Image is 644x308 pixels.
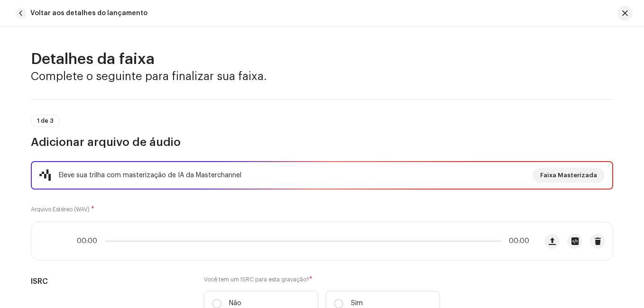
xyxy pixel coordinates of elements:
[505,237,529,245] span: 00:00
[204,276,440,283] label: Você tem um ISRC para esta gravação?
[540,166,597,185] span: Faixa Masterizada
[533,168,605,183] button: Faixa Masterizada
[31,135,613,150] h3: Adicionar arquivo de áudio
[59,170,241,181] div: Eleve sua trilha com masterização de IA da Masterchannel
[31,69,613,84] h3: Complete o seguinte para finalizar sua faixa.
[31,276,189,287] h5: ISRC
[31,50,613,69] h2: Detalhes da faixa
